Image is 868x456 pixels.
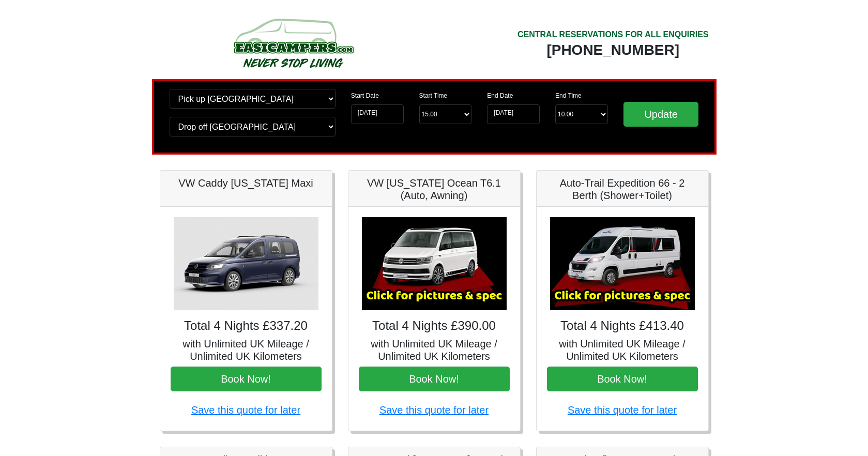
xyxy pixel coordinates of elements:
[517,28,709,41] div: CENTRAL RESERVATIONS FOR ALL ENQUIRIES
[362,217,507,310] img: VW California Ocean T6.1 (Auto, Awning)
[359,318,510,333] h4: Total 4 Nights £390.00
[419,91,448,100] label: Start Time
[359,177,510,202] h5: VW [US_STATE] Ocean T6.1 (Auto, Awning)
[623,102,699,127] input: Update
[359,338,510,362] h5: with Unlimited UK Mileage / Unlimited UK Kilometers
[359,367,510,391] button: Book Now!
[351,104,404,124] input: Start Date
[555,91,582,100] label: End Time
[171,318,322,333] h4: Total 4 Nights £337.20
[487,104,540,124] input: Return Date
[174,217,318,310] img: VW Caddy California Maxi
[191,404,300,416] a: Save this quote for later
[195,14,391,71] img: campers-checkout-logo.png
[171,177,322,189] h5: VW Caddy [US_STATE] Maxi
[550,217,695,310] img: Auto-Trail Expedition 66 - 2 Berth (Shower+Toilet)
[547,177,698,202] h5: Auto-Trail Expedition 66 - 2 Berth (Shower+Toilet)
[547,318,698,333] h4: Total 4 Nights £413.40
[171,338,322,362] h5: with Unlimited UK Mileage / Unlimited UK Kilometers
[487,91,513,100] label: End Date
[351,91,379,100] label: Start Date
[547,367,698,391] button: Book Now!
[547,338,698,362] h5: with Unlimited UK Mileage / Unlimited UK Kilometers
[171,367,322,391] button: Book Now!
[568,404,677,416] a: Save this quote for later
[379,404,489,416] a: Save this quote for later
[517,41,709,59] div: [PHONE_NUMBER]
